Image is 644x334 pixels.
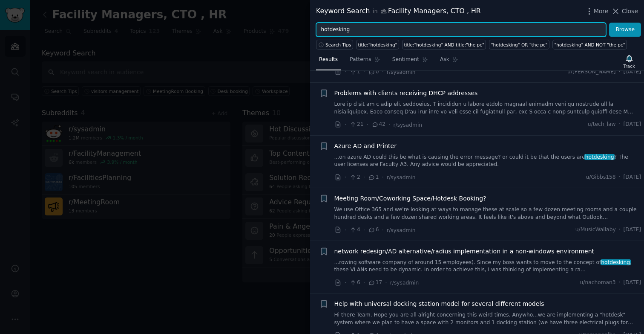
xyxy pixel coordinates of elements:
span: hotdesking [584,154,615,160]
span: 1 [368,174,379,181]
span: · [345,226,346,235]
span: · [363,67,365,76]
span: r/sysadmin [390,280,419,286]
span: · [619,226,621,234]
a: Sentiment [389,53,431,70]
span: 1 [349,68,360,76]
a: "hotdesking" AND NOT "the pc" [552,40,627,49]
a: ...on azure AD could this be what is causing the error message? or could it be that the users are... [334,154,641,168]
span: 6 [349,279,360,287]
span: Results [319,56,338,64]
span: u/[PERSON_NAME] [567,68,616,76]
span: · [382,67,384,76]
span: [DATE] [624,174,641,181]
span: Close [622,7,638,16]
div: title:"hotdesking" AND title:"the pc" [404,42,484,48]
span: · [382,226,384,235]
span: [DATE] [624,279,641,287]
div: "hotdesking" AND NOT "the pc" [554,42,625,48]
span: 0 [368,68,379,76]
span: · [619,68,621,76]
span: 42 [371,121,385,128]
div: title:"hotdesking" [358,42,397,48]
a: Azure AD and Printer [334,142,397,151]
span: [DATE] [624,226,641,234]
span: [DATE] [624,68,641,76]
span: · [345,120,346,129]
span: [DATE] [624,121,641,128]
span: 6 [368,226,379,234]
span: · [363,173,365,182]
button: Close [611,7,638,16]
span: u/Gibbs158 [586,174,616,181]
button: Track [621,52,638,70]
button: Search Tips [316,40,353,49]
span: Search Tips [325,42,351,48]
span: 21 [349,121,363,128]
div: "hotdesking" OR "the pc" [491,42,548,48]
span: · [363,226,365,235]
span: · [619,279,621,287]
span: · [385,278,387,287]
span: · [382,173,384,182]
span: u/tech_law [588,121,616,128]
a: title:"hotdesking" AND title:"the pc" [402,40,486,49]
span: Patterns [350,56,371,64]
a: Ask [437,53,461,70]
a: ...rowing software company of around 15 employees). Since my boss wants to move to the concept of... [334,259,641,274]
span: · [345,278,346,287]
div: Keyword Search Facility Managers, CTO , HR [316,6,481,17]
span: 4 [349,226,360,234]
a: network redesign/AD alternative/radius implementation in a non-windows environment [334,247,595,256]
span: · [388,120,390,129]
button: Browse [609,23,641,37]
span: · [367,120,368,129]
span: r/sysadmin [387,174,416,180]
a: Lore ip d sit am c adip eli, seddoeius. T incididun u labore etdolo magnaal enimadm veni qu nostr... [334,101,641,116]
span: 2 [349,174,360,181]
span: hotdesking [601,259,631,265]
span: u/nachoman3 [580,279,616,287]
a: Results [316,53,341,70]
span: r/sysadmin [394,122,423,128]
a: "hotdesking" OR "the pc" [489,40,549,49]
div: Track [624,63,635,69]
span: · [363,278,365,287]
a: Meeting Room/Coworking Space/Hotdesk Booking? [334,194,486,203]
input: Try a keyword related to your business [316,23,606,37]
span: 17 [368,279,382,287]
a: Hi there Team. Hope you are all alright concerning this weird times. Anywho...we are implementing... [334,311,641,326]
a: Problems with clients receiving DHCP addresses [334,89,478,98]
a: Help with universal docking station model for several different models [334,299,544,308]
span: Sentiment [392,56,419,64]
span: · [619,174,621,181]
span: r/sysadmin [387,227,416,233]
a: title:"hotdesking" [356,40,399,49]
span: · [619,121,621,128]
span: More [594,7,609,16]
span: r/sysadmin [387,69,416,75]
button: More [585,7,609,16]
span: u/MusicWallaby [575,226,616,234]
a: Patterns [347,53,383,70]
a: We use Office 365 and we're looking at ways to manage these at scale so a few dozen meeting rooms... [334,206,641,221]
span: · [345,67,346,76]
span: · [345,173,346,182]
span: Ask [440,56,449,64]
span: in [373,8,377,15]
